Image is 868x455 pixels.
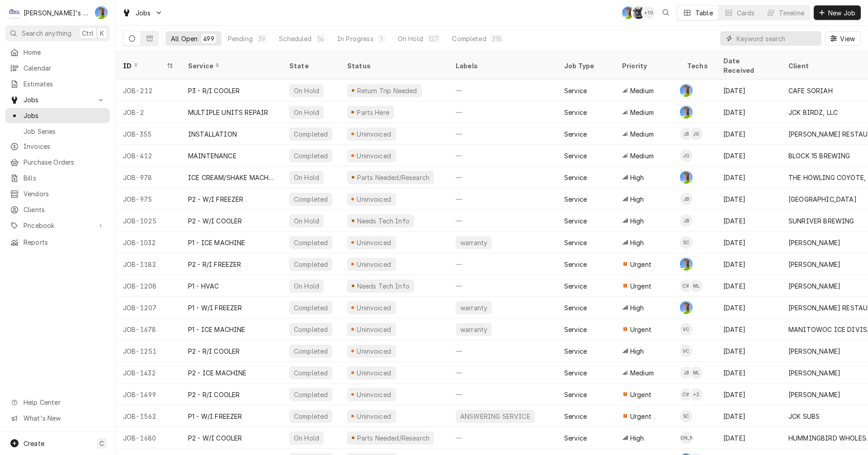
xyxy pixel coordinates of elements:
div: Uninvoiced [356,346,392,356]
div: P2 - R/I COOLER [188,390,240,399]
div: GA [680,171,693,184]
div: On Hold [293,86,320,95]
div: P3 - R/I COOLER [188,86,240,95]
div: P2 - W/I COOLER [188,433,242,443]
a: Vendors [5,186,110,201]
div: — [448,210,557,232]
div: JOB-412 [116,145,181,166]
div: GA [680,258,693,270]
div: Cameron Ward's Avatar [680,388,693,401]
div: Scheduled [279,34,311,43]
div: Cards [737,8,755,18]
div: Techs [687,61,709,71]
div: JG [690,128,703,140]
div: 39 [258,34,265,43]
div: Uninvoiced [356,260,392,269]
div: P1 - W/I FREEZER [188,303,242,313]
div: Mikah Levitt-Freimuth's Avatar [690,280,703,292]
span: High [630,346,644,356]
div: JOB-1251 [116,340,181,362]
div: Greg Austin's Avatar [680,301,693,314]
div: Valente Castillo's Avatar [680,345,693,357]
div: CW [680,388,693,401]
a: Purchase Orders [5,155,110,170]
div: SC [680,410,693,422]
div: Greg Austin's Avatar [680,258,693,270]
div: [PERSON_NAME] [788,260,840,269]
div: Completed [293,390,329,399]
span: Urgent [630,281,651,291]
div: JCK BIRDZ, LLC [788,108,838,117]
div: JB [680,366,693,379]
div: Uninvoiced [356,325,392,334]
div: Joey Brabb's Avatar [680,366,693,379]
div: + 2 [690,388,703,401]
a: Invoices [5,139,110,154]
div: Parts Needed/Research [356,433,430,443]
div: — [448,80,557,101]
div: [GEOGRAPHIC_DATA] [788,194,857,204]
div: 127 [429,34,439,43]
button: Open search [659,5,673,20]
div: Completed [293,303,329,313]
span: Urgent [630,260,651,269]
div: [DATE] [716,340,781,362]
div: Steven Cramer's Avatar [680,236,693,249]
div: Greg Austin's Avatar [680,106,693,118]
div: Completed [293,151,329,161]
div: Service [564,325,587,334]
div: JOB-1432 [116,362,181,384]
div: [DATE] [716,318,781,340]
div: Steven Cramer's Avatar [680,410,693,422]
div: [PERSON_NAME] [788,368,840,378]
div: CAFE SORIAH [788,86,833,95]
div: Completed [293,368,329,378]
div: [PERSON_NAME] [788,390,840,399]
div: [DATE] [716,297,781,318]
div: GA [680,301,693,314]
div: [DATE] [716,80,781,101]
div: MAINTENANCE [188,151,236,161]
div: Service [564,86,587,95]
div: Sarah Bendele's Avatar [632,6,645,19]
input: Keyword search [736,31,817,46]
span: High [630,433,644,443]
div: Service [188,61,273,71]
div: [PERSON_NAME] [788,346,840,356]
div: JCK SUBS [788,412,820,421]
span: Urgent [630,390,651,399]
span: High [630,194,644,204]
a: Home [5,45,110,60]
div: Pending [228,34,253,43]
button: View [825,31,861,46]
div: Service [564,433,587,443]
div: [DATE] [716,384,781,405]
span: Help Center [24,398,104,407]
span: Calendar [24,63,105,73]
div: Job Type [564,61,608,71]
div: On Hold [398,34,423,43]
div: On Hold [293,173,320,182]
span: Medium [630,151,654,161]
div: JOB-1182 [116,253,181,275]
div: JOB-1207 [116,297,181,318]
div: VC [680,345,693,357]
div: GA [95,6,108,19]
div: State [289,61,333,71]
div: warranty [459,325,488,334]
div: Completed [293,325,329,334]
a: Estimates [5,76,110,91]
div: — [448,101,557,123]
a: Go to What's New [5,411,110,426]
div: Service [564,151,587,161]
div: [DATE] [716,166,781,188]
div: Completed [293,238,329,247]
div: JOB-1678 [116,318,181,340]
div: ML [690,366,703,379]
div: JB [680,193,693,205]
div: JOB-355 [116,123,181,145]
div: JOB-1208 [116,275,181,297]
div: P2 - W/I FREEZER [188,194,244,204]
div: Johnny Guerra's Avatar [690,128,703,140]
div: — [448,166,557,188]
